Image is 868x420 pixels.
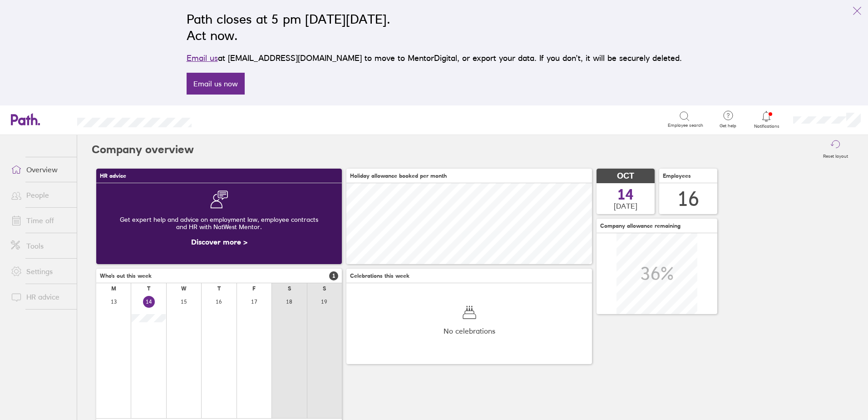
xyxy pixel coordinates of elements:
div: T [217,285,221,292]
p: at [EMAIL_ADDRESS][DOMAIN_NAME] to move to MentorDigital, or export your data. If you don’t, it w... [187,52,682,65]
a: Email us now [187,73,245,95]
span: Celebrations this week [350,273,409,279]
a: Settings [4,262,77,280]
span: Who's out this week [100,273,152,279]
span: Employees [663,173,691,179]
div: 16 [677,187,699,210]
div: T [147,285,150,292]
span: Holiday allowance booked per month [350,173,447,179]
div: Get expert help and advice on employment law, employee contracts and HR with NatWest Mentor. [104,209,335,238]
div: W [181,285,187,292]
span: HR advice [100,173,126,179]
div: M [111,285,116,292]
a: Tools [4,237,77,255]
button: Reset layout [818,135,853,164]
span: 14 [617,187,634,202]
label: Reset layout [818,151,853,159]
span: 1 [329,271,338,280]
a: Notifications [752,110,781,129]
span: Get help [713,123,743,129]
a: People [4,186,77,204]
a: HR advice [4,288,77,306]
div: Search [216,115,239,123]
a: Overview [4,160,77,179]
span: Notifications [752,124,781,129]
span: OCT [617,171,634,181]
span: Employee search [668,123,703,128]
a: Time off [4,211,77,230]
div: S [288,285,291,292]
span: [DATE] [614,202,637,210]
a: Email us [187,53,218,63]
div: S [323,285,326,292]
span: Company allowance remaining [600,223,681,229]
h2: Company overview [92,135,194,164]
span: No celebrations [444,327,495,335]
div: F [252,285,256,292]
h2: Path closes at 5 pm [DATE][DATE]. Act now. [187,11,682,44]
a: Discover more > [191,237,247,246]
